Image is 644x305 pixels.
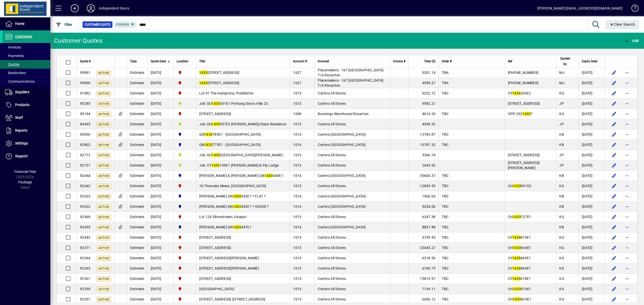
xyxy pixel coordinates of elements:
span: 92802 [80,143,90,147]
button: More options [623,182,631,190]
span: Active [98,195,109,198]
button: Add [622,36,640,45]
span: 1014 [293,194,301,198]
span: 1013 [293,101,301,106]
span: Carters [GEOGRAPHIC_DATA] [318,174,366,178]
button: Edit [610,172,618,180]
span: QN 775E1 - [GEOGRAPHIC_DATA] [199,143,261,147]
div: Title [199,59,287,64]
button: More options [623,120,631,128]
td: 4938.32 [408,119,438,129]
span: Order # [442,59,452,64]
span: Estimate [130,153,144,157]
span: Financial Year [14,170,36,174]
span: Christchurch [177,90,193,96]
span: Quote # [80,59,91,64]
span: Estimate [130,112,144,116]
span: Customers [15,34,32,38]
em: 1433 [512,91,520,95]
em: 1433 [212,101,220,106]
div: Account # [293,59,311,64]
span: TBC [442,143,449,147]
mat-chip: Pending Status: Pending [114,21,137,28]
span: 92642 [80,184,90,188]
td: 10787.32 [408,140,438,150]
button: Edit [610,161,618,169]
span: Timaru [177,101,193,106]
span: Add [624,39,639,43]
td: 4959.27 [408,78,438,88]
span: Communications [5,79,35,83]
span: 1014 [293,132,301,136]
button: Edit [610,79,618,87]
button: More options [623,264,631,272]
span: TBC [442,112,449,116]
td: 3366.74 [408,150,438,160]
span: Estimate [130,132,144,136]
button: More options [623,285,631,293]
span: Carters [GEOGRAPHIC_DATA] [318,143,366,147]
a: Home [3,18,50,30]
span: Christchurch [177,111,193,117]
span: Placemakers - 167 [GEOGRAPHIC_DATA] T/A Riccarton [318,78,383,87]
span: 1627 [293,81,301,85]
td: [DATE] [579,201,605,212]
td: [DATE] [147,181,173,191]
span: Active [98,102,109,106]
span: Estimate [130,101,144,106]
span: Carters All Stores [318,153,346,157]
span: CH 931E2 [508,184,532,188]
td: [DATE] [147,88,173,98]
span: Carters All Stores [318,91,346,95]
span: 95890 [80,81,90,85]
div: Quote Date [151,59,170,64]
span: 92644 [80,174,90,178]
span: Estimate [130,194,144,198]
span: TBA [442,71,449,75]
span: [STREET_ADDRESS][PERSON_NAME] [508,161,540,170]
td: 6247.38 [408,212,438,222]
span: Active [98,133,109,136]
button: More options [623,213,631,221]
td: 4014.20 [408,109,438,119]
em: 1433 [212,153,220,157]
div: Order # [442,59,501,64]
em: 1433 [204,132,213,136]
td: [DATE] [579,171,605,181]
span: Estimate [130,122,144,126]
span: Estimate [130,184,144,188]
span: 91892 [80,91,90,95]
td: 3201.14 [408,68,438,78]
span: QN 785E1 - [GEOGRAPHIC_DATA] [199,132,261,136]
span: Package [18,180,32,184]
button: Edit [610,110,618,118]
span: JP [559,153,564,157]
td: [DATE] [579,78,605,88]
em: 1433 [233,205,241,209]
span: Estimate [130,91,144,95]
button: More options [623,254,631,262]
span: TBC [442,132,449,136]
button: Edit [610,89,618,97]
span: Carters [GEOGRAPHIC_DATA] [318,205,366,209]
a: Settings [3,137,50,150]
span: Active [98,92,109,95]
span: CY 206E2 [508,91,531,95]
span: 1013 [293,122,301,126]
td: [DATE] [147,201,173,212]
td: [DATE] [147,150,173,160]
td: [DATE] [147,129,173,140]
td: [DATE] [579,150,605,160]
td: [DATE] [147,98,173,109]
td: [DATE] [147,68,173,78]
td: 35604.37 [408,171,438,181]
span: [PERSON_NAME] QN 452E1 * FLAT * [199,194,266,198]
a: Backorders [3,69,50,77]
button: Edit [610,244,618,252]
td: [DATE] [147,171,173,181]
div: Quoted by [559,56,576,67]
button: Clear [606,20,639,29]
td: [DATE] [579,68,605,78]
span: Estimate [130,71,144,75]
span: Job: CY 109E1 [PERSON_NAME] & Pip Lodge [199,163,279,167]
